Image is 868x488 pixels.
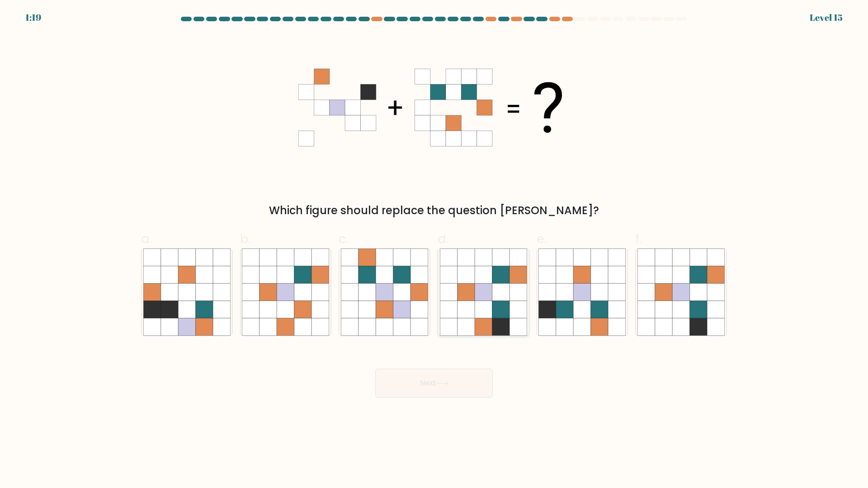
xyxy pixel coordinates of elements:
[141,230,152,248] span: a.
[240,230,251,248] span: b.
[146,202,722,219] div: Which figure should replace the question [PERSON_NAME]?
[438,230,448,248] span: d.
[25,11,41,24] div: 1:19
[537,230,547,248] span: e.
[635,230,642,248] span: f.
[375,369,493,398] button: Next
[339,230,349,248] span: c.
[810,11,843,24] div: Level 15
